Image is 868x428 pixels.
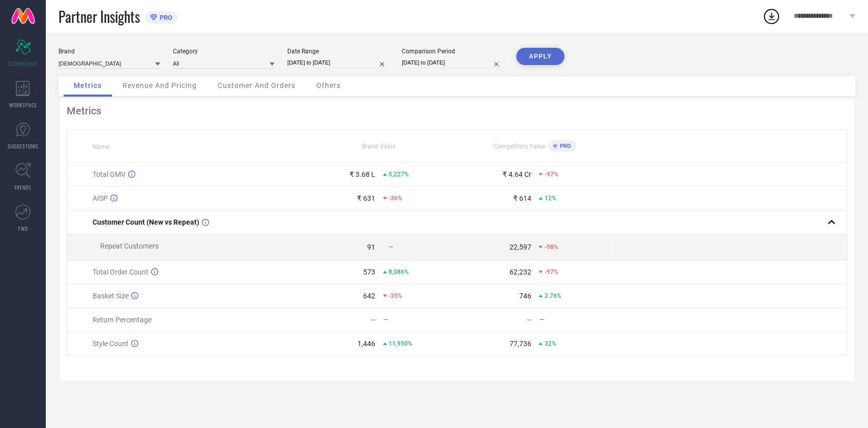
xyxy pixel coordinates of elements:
span: -98% [544,243,558,251]
span: Revenue And Pricing [123,81,197,89]
div: Brand [58,48,160,55]
div: 1,446 [357,340,375,348]
div: ₹ 3.68 L [349,170,375,178]
span: SCORECARDS [8,60,38,68]
div: 91 [367,243,375,251]
div: 77,736 [509,340,531,348]
span: PRO [557,143,571,149]
span: -97% [544,268,558,276]
div: 642 [363,292,375,300]
div: 746 [519,292,531,300]
span: 32% [544,340,556,347]
span: Basket Size [93,292,129,300]
div: — [383,316,457,323]
span: 2.76% [544,292,561,299]
div: 62,232 [509,268,531,276]
div: ₹ 4.64 Cr [502,170,531,178]
input: Select date range [287,57,389,68]
div: Date Range [287,48,389,55]
div: — [539,316,612,323]
span: Name [93,143,109,150]
span: Total GMV [93,170,126,178]
span: TRENDS [14,184,32,191]
button: APPLY [516,48,564,65]
span: AISP [93,194,108,202]
span: -36% [388,195,402,202]
div: 22,597 [509,243,531,251]
span: WORKSPACE [9,101,37,109]
span: -97% [544,171,558,178]
span: — [388,243,393,251]
span: -35% [388,292,402,299]
span: Competitors Value [494,143,545,150]
span: Style Count [93,340,129,348]
div: ₹ 614 [513,194,531,202]
div: 573 [363,268,375,276]
span: 11,950% [388,340,412,347]
div: — [526,316,531,324]
span: Total Order Count [93,268,148,276]
div: Category [173,48,275,55]
span: Others [316,81,341,89]
span: Brand Value [362,143,396,150]
span: 5,227% [388,171,409,178]
span: 12% [544,195,556,202]
span: Customer And Orders [218,81,295,89]
span: FWD [18,225,28,232]
span: Repeat Customers [100,242,159,250]
input: Select comparison period [402,57,503,68]
span: Customer Count (New vs Repeat) [93,218,199,226]
span: PRO [157,14,172,21]
span: Return Percentage [93,316,152,324]
div: Metrics [67,105,847,117]
span: SUGGESTIONS [8,142,39,150]
span: Partner Insights [58,6,140,27]
span: 8,086% [388,268,409,276]
span: Metrics [74,81,102,89]
div: Open download list [762,7,781,25]
div: ₹ 631 [357,194,375,202]
div: — [370,316,376,324]
div: Comparison Period [402,48,503,55]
